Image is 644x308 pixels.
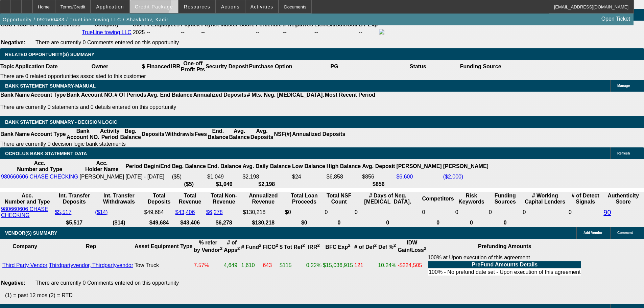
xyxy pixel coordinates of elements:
a: ($2,000) [443,174,463,180]
th: Annualized Deposits [193,92,246,98]
th: 0 [422,219,454,226]
b: IRR [308,244,320,250]
th: Purchase Option [248,60,292,73]
th: Bank Account NO. [66,128,100,141]
b: % refer by Vendor [194,240,222,253]
b: Company [13,243,37,249]
span: Opportunity / 092500433 / TrueLine towing LLC / Shavkatov, Kadir [3,17,169,22]
th: Sum of the Total NSF Count and Total Overdraft Fee Count from Ocrolus [325,192,354,205]
th: $856 [362,181,395,188]
span: VENDOR(S) SUMMARY [5,230,57,236]
a: 980660606 CHASE CHECKING [1,206,48,218]
div: -- [256,29,282,35]
td: -- [358,29,378,36]
th: Funding Sources [488,192,522,205]
a: TrueLine towing LLC [82,29,132,35]
a: $43,406 [175,209,195,215]
a: 980660606 CHASE CHECKING [1,174,78,180]
a: Third Party Vendor [2,262,47,268]
th: Total Revenue [175,192,205,205]
sup: 2 [276,243,278,248]
button: Activities [245,0,279,13]
th: Total Deposits [144,192,174,205]
span: Actions [221,4,240,9]
th: $43,406 [175,219,205,226]
th: End. Balance [207,160,241,173]
th: # Days of Neg. [MEDICAL_DATA]. [354,192,421,205]
th: Low Balance [292,160,326,173]
b: Rep [86,243,96,249]
td: $49,684 [144,206,174,219]
td: [DATE] - [DATE] [125,173,171,180]
th: Application Date [15,60,58,73]
sup: 2 [317,243,319,248]
th: $2,198 [242,181,291,188]
td: 0 [568,206,602,219]
td: $6,858 [326,173,361,180]
th: # Of Periods [114,92,147,98]
th: $49,684 [144,219,174,226]
p: (1) = past 12 mos (2) = RTD [5,292,644,299]
td: 121 [354,254,377,277]
b: PreFund Amounts Details [472,262,538,267]
div: -- [201,29,254,35]
td: 0 [422,206,454,219]
span: Resources [184,4,210,9]
td: $0 [285,206,324,219]
span: Comment [617,231,633,235]
td: ($5) [172,173,206,180]
a: Open Ticket [599,13,633,25]
td: 0.22% [306,254,322,277]
b: BFC Exp [326,244,351,250]
th: $1,049 [207,181,241,188]
td: 0 [488,206,522,219]
td: -- [314,29,358,36]
th: 0 [488,219,522,226]
th: Owner [58,60,142,73]
td: -- [181,29,200,36]
th: $0 [285,219,324,226]
th: Most Recent Period [325,92,376,98]
th: NSF(#) [273,128,292,141]
th: Activity Period [100,128,120,141]
span: Manage [617,84,630,88]
th: Acc. Holder Name [79,160,125,173]
th: $6,278 [206,219,242,226]
a: $6,278 [206,209,223,215]
th: 0 [325,219,354,226]
th: Beg. Balance [120,128,141,141]
td: $115 [279,254,305,277]
th: [PERSON_NAME] [443,160,489,173]
th: One-off Profit Pts [181,60,205,73]
td: [PERSON_NAME] [79,173,125,180]
div: -- [283,29,313,35]
sup: 2 [424,246,426,251]
span: -- [146,29,150,35]
th: IRR [170,60,181,73]
td: Tow Truck [134,254,193,277]
sup: 2 [348,243,350,248]
th: Avg. Deposits [250,128,274,141]
span: BANK STATEMENT SUMMARY-MANUAL [5,83,96,89]
th: Int. Transfer Deposits [54,192,94,205]
button: Application [91,0,129,13]
span: Activities [251,4,273,9]
td: 10.24% [378,254,397,277]
b: Negative: [1,40,25,45]
td: 1,610 [241,254,262,277]
td: $2,198 [242,173,291,180]
td: $15,036,915 [323,254,353,277]
th: $5,517 [54,219,94,226]
th: Security Deposit [205,60,248,73]
td: 100% - No prefund date set - Upon execution of this agreement [428,269,581,276]
span: 0 [523,209,526,215]
th: Risk Keywords [455,192,488,205]
span: Add Vendor [583,231,602,235]
td: 0 [325,206,354,219]
b: # of Apps [224,240,240,253]
div: 100% at Upon execution of this agreement [428,255,581,276]
th: High Balance [326,160,361,173]
td: 4,649 [223,254,240,277]
td: $1,049 [207,173,241,180]
button: Actions [216,0,245,13]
